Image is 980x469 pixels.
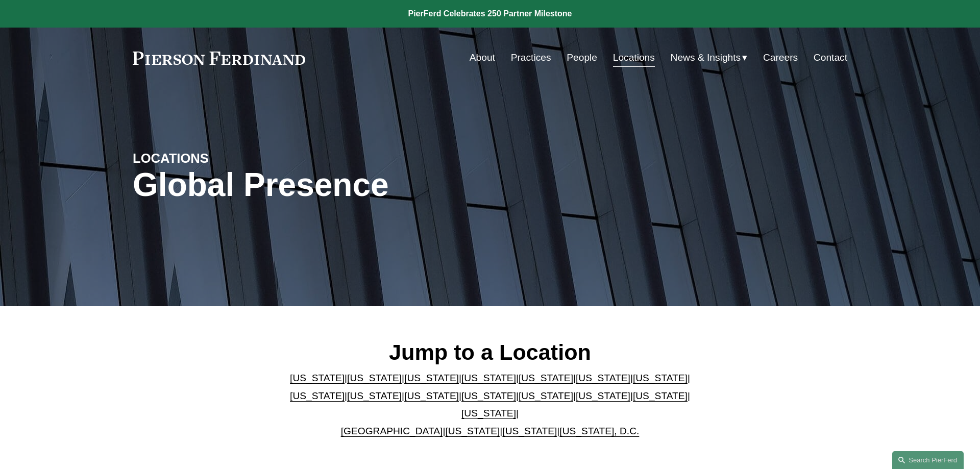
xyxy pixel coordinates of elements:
[519,373,573,383] a: [US_STATE]
[892,451,964,469] a: Search this site
[404,390,459,401] a: [US_STATE]
[461,408,516,418] a: [US_STATE]
[633,373,688,383] a: [US_STATE]
[133,150,311,166] h4: LOCATIONS
[461,373,516,383] a: [US_STATE]
[404,373,459,383] a: [US_STATE]
[576,373,630,383] a: [US_STATE]
[282,339,699,365] h2: Jump to a Location
[341,426,443,436] a: [GEOGRAPHIC_DATA]
[347,390,402,401] a: [US_STATE]
[470,48,495,67] a: About
[519,390,573,401] a: [US_STATE]
[133,166,609,204] h1: Global Presence
[461,390,516,401] a: [US_STATE]
[511,48,551,67] a: Practices
[445,426,500,436] a: [US_STATE]
[290,390,345,401] a: [US_STATE]
[671,49,741,67] span: News & Insights
[290,373,345,383] a: [US_STATE]
[502,426,557,436] a: [US_STATE]
[671,48,748,67] a: folder dropdown
[613,48,655,67] a: Locations
[347,373,402,383] a: [US_STATE]
[763,48,798,67] a: Careers
[282,369,699,440] p: | | | | | | | | | | | | | | | | | |
[559,426,639,436] a: [US_STATE], D.C.
[576,390,630,401] a: [US_STATE]
[567,48,597,67] a: People
[633,390,688,401] a: [US_STATE]
[814,48,847,67] a: Contact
